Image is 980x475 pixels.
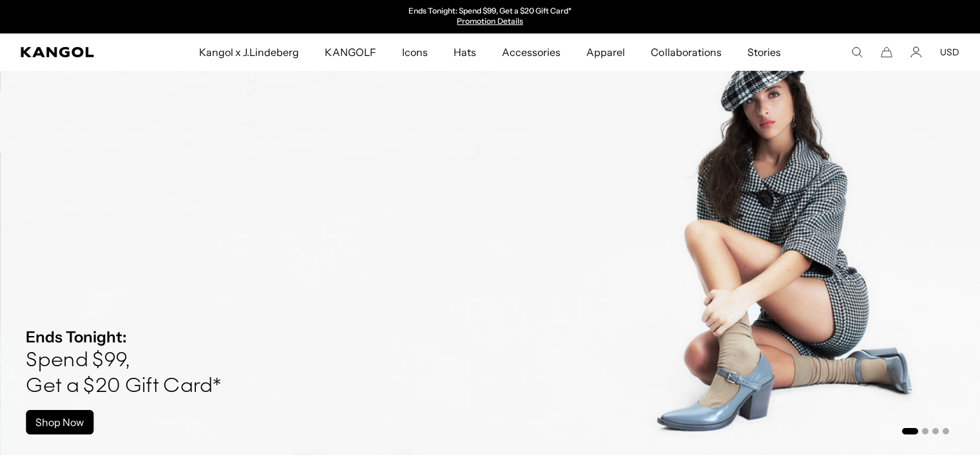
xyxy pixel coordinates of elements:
[651,33,721,71] span: Collaborations
[735,33,794,71] a: Stories
[199,33,300,71] span: Kangol x J.Lindeberg
[881,46,892,58] button: Cart
[26,348,221,374] h4: Spend $99,
[901,425,949,436] ul: Select a slide to show
[26,410,93,434] a: Shop Now
[358,6,623,27] div: Announcement
[325,33,376,71] span: KANGOLF
[573,33,638,71] a: Apparel
[932,428,939,434] button: Go to slide 3
[502,33,561,71] span: Accessories
[312,33,389,71] a: KANGOLF
[454,33,476,71] span: Hats
[26,328,127,346] strong: Ends Tonight:
[638,33,734,71] a: Collaborations
[441,33,489,71] a: Hats
[457,16,523,26] a: Promotion Details
[943,428,949,434] button: Go to slide 4
[358,6,623,27] slideshow-component: Announcement bar
[940,46,959,58] button: USD
[586,33,625,71] span: Apparel
[358,6,623,27] div: 1 of 2
[910,46,922,58] a: Account
[26,374,221,400] h4: Get a $20 Gift Card*
[851,46,863,58] summary: Search here
[186,33,312,71] a: Kangol x J.Lindeberg
[402,33,428,71] span: Icons
[922,428,928,434] button: Go to slide 2
[902,428,918,434] button: Go to slide 1
[389,33,441,71] a: Icons
[408,6,572,17] p: Ends Tonight: Spend $99, Get a $20 Gift Card*
[21,47,131,57] a: Kangol
[489,33,573,71] a: Accessories
[747,33,781,71] span: Stories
